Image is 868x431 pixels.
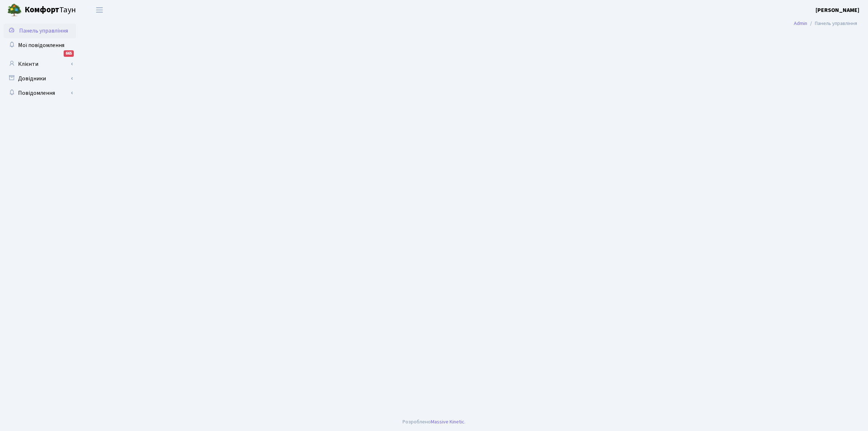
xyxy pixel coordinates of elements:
nav: breadcrumb [783,16,868,31]
span: Панель управління [19,27,68,35]
a: Admin [794,20,807,27]
a: Мої повідомлення665 [4,38,76,52]
a: Клієнти [4,57,76,71]
button: Переключити навігацію [90,4,109,16]
a: Панель управління [4,24,76,38]
div: Розроблено . [403,418,465,426]
a: Довідники [4,71,76,86]
b: [PERSON_NAME] [816,6,859,14]
a: [PERSON_NAME] [816,6,859,14]
span: Таун [25,4,76,16]
a: Повідомлення [4,86,76,100]
a: Massive Kinetic [431,418,464,426]
div: 665 [64,50,74,57]
span: Мої повідомлення [18,41,64,49]
img: logo.png [7,3,22,17]
b: Комфорт [25,4,59,16]
li: Панель управління [807,20,857,28]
